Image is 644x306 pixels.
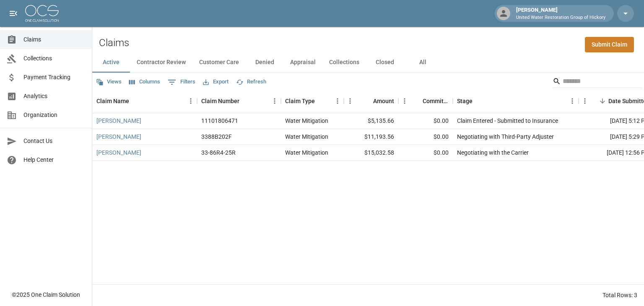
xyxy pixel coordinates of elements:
div: Negotiating with Third-Party Adjuster [457,132,554,141]
span: Organization [23,111,85,119]
button: Menu [268,95,281,107]
button: Select columns [127,75,162,88]
div: Claim Name [92,89,197,113]
div: Stage [453,89,579,113]
div: Total Rows: 3 [602,291,637,299]
div: Amount [373,89,394,113]
span: Analytics [23,92,85,101]
div: Negotiating with the Carrier [457,148,529,157]
h2: Claims [99,37,129,49]
div: Claim Entered - Submitted to Insurance [457,117,558,125]
button: Export [201,75,231,88]
a: [PERSON_NAME] [96,132,141,141]
span: Collections [23,54,85,63]
button: Menu [184,95,197,107]
span: Payment Tracking [23,73,85,82]
div: Claim Name [96,89,129,113]
div: Committed Amount [423,89,449,113]
button: Sort [315,95,327,107]
div: dynamic tabs [92,52,644,73]
button: Collections [322,52,366,73]
div: Claim Number [201,89,239,113]
button: Active [92,52,130,73]
div: $0.00 [398,113,453,129]
button: Sort [473,95,484,107]
span: Help Center [23,156,85,164]
button: Appraisal [283,52,322,73]
button: Customer Care [192,52,246,73]
div: [PERSON_NAME] [513,6,609,21]
button: Menu [398,95,411,107]
button: Menu [566,95,579,107]
button: Menu [331,95,344,107]
button: Sort [597,95,608,107]
div: Search [553,75,642,90]
div: 3388B202F [201,132,232,141]
div: Claim Type [285,89,315,113]
div: $5,135.66 [344,113,398,129]
div: © 2025 One Claim Solution [12,290,80,299]
div: $15,032.58 [344,145,398,161]
div: Water Mitigation [285,117,328,125]
button: Views [94,75,124,88]
div: Water Mitigation [285,148,328,157]
button: Show filters [166,75,197,89]
div: $0.00 [398,129,453,145]
img: ocs-logo-white-transparent.png [25,5,59,22]
div: $11,193.56 [344,129,398,145]
a: [PERSON_NAME] [96,148,141,157]
div: $0.00 [398,145,453,161]
button: Denied [246,52,283,73]
div: Committed Amount [398,89,453,113]
div: Amount [344,89,398,113]
button: Sort [361,95,373,107]
a: Submit Claim [585,37,634,52]
div: Stage [457,89,473,113]
button: Menu [344,95,356,107]
p: United Water Restoration Group of Hickory [516,14,605,21]
button: Sort [129,95,141,107]
button: Closed [366,52,404,73]
div: Water Mitigation [285,132,328,141]
span: Claims [23,35,85,44]
div: Claim Number [197,89,281,113]
button: Sort [411,95,423,107]
div: Claim Type [281,89,344,113]
a: [PERSON_NAME] [96,117,141,125]
div: 11101806471 [201,117,238,125]
button: open drawer [5,5,22,22]
button: Contractor Review [130,52,192,73]
button: Menu [579,95,591,107]
span: Contact Us [23,137,85,145]
button: All [404,52,441,73]
button: Sort [239,95,251,107]
button: Refresh [234,75,268,88]
div: 33-86R4-25R [201,148,236,157]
